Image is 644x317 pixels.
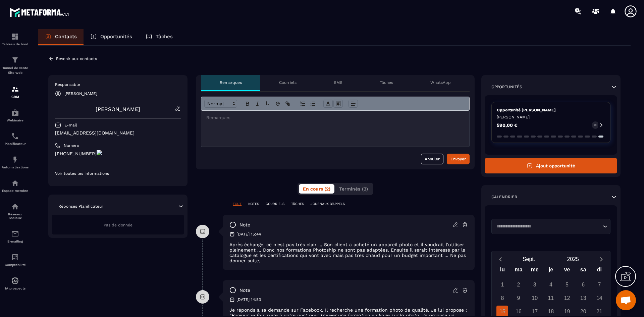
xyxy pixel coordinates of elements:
[248,202,259,206] p: NOTES
[58,204,103,209] p: Réponses Planificateur
[236,297,261,302] p: [DATE] 14:53
[447,154,470,164] button: Envoyer
[64,122,77,128] p: E-mail
[55,82,181,87] p: Responsable
[11,85,19,93] img: formation
[545,292,557,304] div: 11
[575,265,591,277] div: sa
[559,265,575,277] div: ve
[507,253,551,265] button: Open months overlay
[496,292,508,304] div: 8
[2,286,29,290] p: IA prospects
[303,186,330,192] span: En cours (2)
[513,279,525,290] div: 2
[511,265,527,277] div: ma
[2,225,29,248] a: emailemailE-mailing
[2,104,29,127] a: automationsautomationsWebinaire
[97,150,102,155] img: actions-icon.png
[545,279,557,290] div: 4
[11,109,19,117] img: automations
[497,123,518,127] p: 590,00 €
[491,84,522,90] p: Opportunités
[220,80,242,85] p: Remarques
[2,263,29,267] p: Comptabilité
[38,29,84,45] a: Contacts
[494,255,507,264] button: Previous month
[491,194,517,200] p: Calendrier
[577,279,589,290] div: 6
[11,230,19,238] img: email
[2,66,29,75] p: Tunnel de vente Site web
[593,279,605,290] div: 7
[11,203,19,211] img: social-network
[335,184,372,194] button: Terminés (3)
[430,80,451,85] p: WhatsApp
[529,279,541,290] div: 3
[11,132,19,140] img: scheduler
[2,212,29,220] p: Réseaux Sociaux
[497,107,605,113] p: Opportunité [PERSON_NAME]
[64,91,97,96] p: [PERSON_NAME]
[527,265,543,277] div: me
[494,265,511,277] div: lu
[421,154,443,164] button: Annuler
[494,223,601,230] input: Search for option
[543,265,559,277] div: je
[55,130,181,136] p: [EMAIL_ADDRESS][DOMAIN_NAME]
[239,222,250,228] p: note
[236,231,261,237] p: [DATE] 15:44
[2,151,29,174] a: automationsautomationsAutomatisations
[2,80,29,104] a: formationformationCRM
[513,292,525,304] div: 9
[55,34,77,40] p: Contacts
[594,123,596,127] p: 0
[2,127,29,151] a: schedulerschedulerPlanificateur
[156,34,173,40] p: Tâches
[100,34,132,40] p: Opportunités
[2,51,29,80] a: formationformationTunnel de vente Site web
[2,189,29,193] p: Espace membre
[64,143,79,148] p: Numéro
[279,80,297,85] p: Courriels
[9,6,70,18] img: logo
[2,174,29,198] a: automationsautomationsEspace membre
[485,158,617,173] button: Ajout opportunité
[55,171,181,176] p: Voir toutes les informations
[266,202,284,206] p: COURRIELS
[11,56,19,64] img: formation
[311,202,345,206] p: JOURNAUX D'APPELS
[551,253,595,265] button: Open years overlay
[299,184,334,194] button: En cours (2)
[450,156,466,162] div: Envoyer
[2,28,29,51] a: formationformationTableau de bord
[11,156,19,164] img: automations
[334,80,342,85] p: SMS
[491,219,610,234] div: Search for option
[2,198,29,225] a: social-networksocial-networkRéseaux Sociaux
[239,287,250,294] p: note
[2,248,29,272] a: accountantaccountantComptabilité
[529,292,541,304] div: 10
[561,292,573,304] div: 12
[496,279,508,290] div: 1
[2,118,29,122] p: Webinaire
[497,114,605,120] p: [PERSON_NAME]
[55,151,97,156] onoff-telecom-ce-phone-number-wrapper: [PHONE_NUMBER]
[561,279,573,290] div: 5
[56,56,97,61] p: Revenir aux contacts
[2,240,29,243] p: E-mailing
[11,277,19,285] img: automations
[11,33,19,41] img: formation
[229,307,468,313] p: Je réponds à sa demande sur Facebook. Il recherche une formation photo de qualité. Je lui propose :
[2,95,29,99] p: CRM
[577,292,589,304] div: 13
[229,242,468,263] p: Après échange, ce n'est pas très clair ... Son client a acheté un appareil photo et il voudrait l...
[339,186,368,192] span: Terminés (3)
[591,265,607,277] div: di
[616,290,636,310] div: Ouvrir le chat
[2,42,29,46] p: Tableau de bord
[380,80,393,85] p: Tâches
[233,202,241,206] p: TOUT
[11,179,19,187] img: automations
[2,142,29,146] p: Planificateur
